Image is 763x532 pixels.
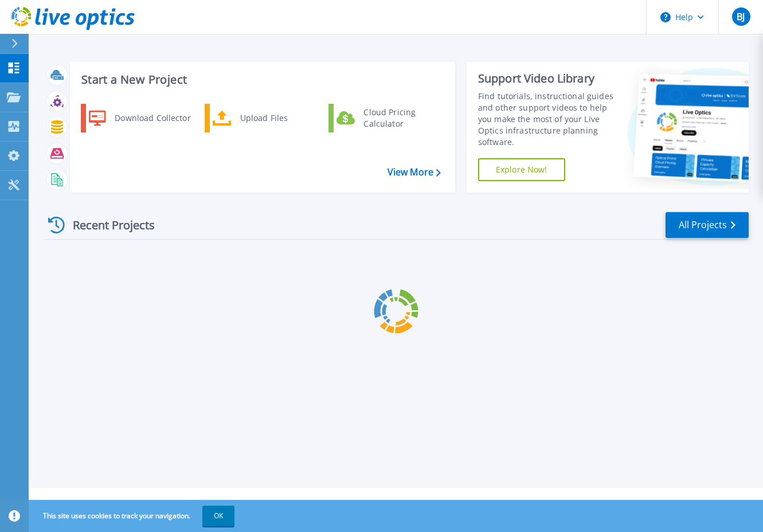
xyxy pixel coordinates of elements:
span: This site uses cookies to track your navigation. [32,506,234,526]
div: Upload Files [234,107,319,130]
button: OK [202,506,234,526]
a: View More [388,167,441,178]
a: Upload Files [205,104,322,132]
div: Cloud Pricing Calculator [358,107,443,130]
div: Download Collector [109,107,195,130]
div: Find tutorials, instructional guides and other support videos to help you make the most of your L... [478,91,618,148]
span: BJ [737,12,745,21]
a: Explore Now! [478,158,565,181]
h3: Start a New Project [81,73,440,86]
a: All Projects [666,212,749,238]
a: Download Collector [81,104,198,132]
div: Support Video Library [478,71,618,86]
div: Recent Projects [44,211,170,239]
a: Cloud Pricing Calculator [328,104,446,132]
